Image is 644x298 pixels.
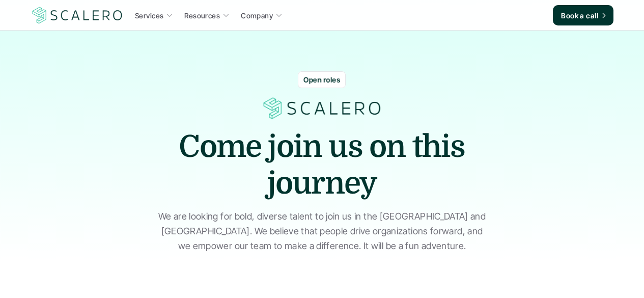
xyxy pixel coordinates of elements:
a: Book a call [553,5,613,25]
p: Services [135,10,163,21]
p: We are looking for bold, diverse talent to join us in the [GEOGRAPHIC_DATA] and [GEOGRAPHIC_DATA]... [157,209,488,253]
a: Scalero company logotype [31,6,124,24]
img: Scalero logo [261,96,383,121]
p: Resources [184,10,220,21]
p: Company [241,10,273,21]
p: Open roles [303,74,340,85]
img: Scalero company logotype [31,6,124,25]
h1: Come join us on this journey [170,128,475,202]
p: Book a call [561,10,598,21]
